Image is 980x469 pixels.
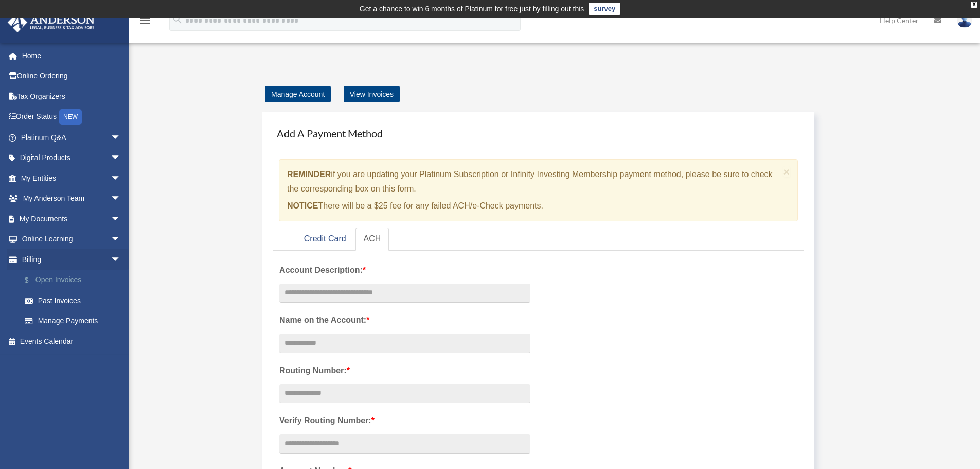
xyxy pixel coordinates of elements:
a: Digital Productsarrow_drop_down [7,148,136,168]
a: Home [7,45,136,66]
i: menu [139,14,151,27]
strong: REMINDER [287,170,331,179]
a: menu [139,18,151,27]
div: if you are updating your Platinum Subscription or Infinity Investing Membership payment method, p... [279,159,798,221]
label: Account Description: [279,263,530,277]
span: arrow_drop_down [111,249,131,270]
a: Credit Card [296,228,354,251]
i: search [172,14,183,25]
a: My Documentsarrow_drop_down [7,209,136,229]
div: Get a chance to win 6 months of Platinum for free just by filling out this [360,3,584,15]
label: Name on the Account: [279,313,530,327]
span: arrow_drop_down [111,188,131,210]
div: close [971,2,977,8]
a: Manage Payments [14,311,131,332]
a: $Open Invoices [14,270,136,291]
a: Past Invoices [14,290,136,311]
a: View Invoices [344,86,400,102]
a: Platinum Q&Aarrow_drop_down [7,127,136,148]
label: Routing Number: [279,363,530,378]
a: Order StatusNEW [7,107,136,128]
span: arrow_drop_down [111,127,131,148]
a: Online Learningarrow_drop_down [7,229,136,250]
a: Billingarrow_drop_down [7,249,136,270]
button: Close [783,166,790,177]
a: Events Calendar [7,331,136,352]
a: Manage Account [265,86,331,102]
a: Online Ordering [7,66,136,86]
span: arrow_drop_down [111,209,131,230]
p: There will be a $25 fee for any failed ACH/e-Check payments. [287,199,779,213]
a: My Entitiesarrow_drop_down [7,168,136,188]
span: arrow_drop_down [111,148,131,169]
h4: Add A Payment Method [273,122,804,145]
a: ACH [355,228,389,251]
img: Anderson Advisors Platinum Portal [5,12,98,32]
span: arrow_drop_down [111,229,131,250]
span: $ [30,274,35,287]
a: Tax Organizers [7,86,136,107]
div: NEW [59,109,82,125]
span: arrow_drop_down [111,168,131,189]
a: My Anderson Teamarrow_drop_down [7,188,136,209]
span: × [783,166,790,178]
label: Verify Routing Number: [279,413,530,428]
a: survey [589,3,620,15]
strong: NOTICE [287,201,318,210]
img: User Pic [957,13,972,28]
